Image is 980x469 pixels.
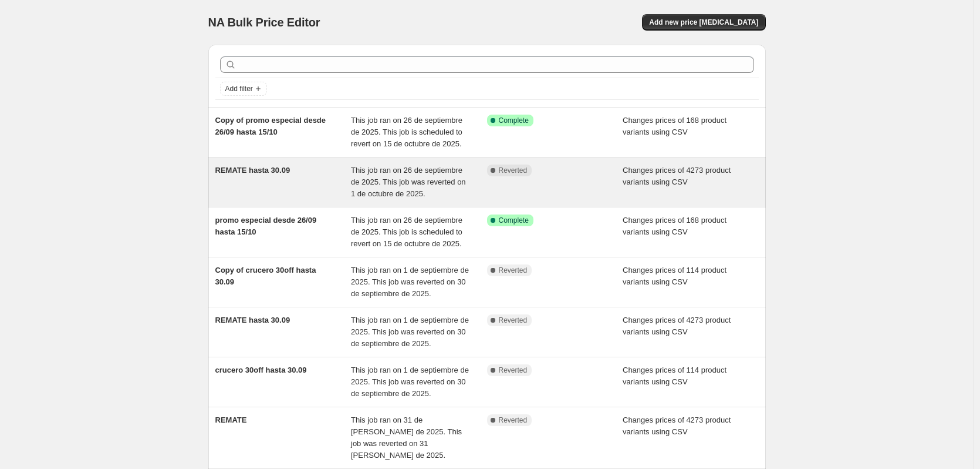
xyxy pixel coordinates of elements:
[351,316,469,348] span: This job ran on 1 de septiembre de 2025. This job was reverted on 30 de septiembre de 2025.
[499,266,528,275] span: Reverted
[351,166,466,198] span: This job ran on 26 de septiembre de 2025. This job was reverted on 1 de octubre de 2025.
[220,82,267,96] button: Add filter
[499,166,528,175] span: Reverted
[623,266,726,286] span: Changes prices of 114 product variants using CSV
[351,216,462,248] span: This job ran on 26 de septiembre de 2025. This job is scheduled to revert on 15 de octubre de 2025.
[215,216,317,236] span: promo especial desde 26/09 hasta 15/10
[215,166,290,175] span: REMATE hasta 30.09
[351,116,462,148] span: This job ran on 26 de septiembre de 2025. This job is scheduled to revert on 15 de octubre de 2025.
[215,266,316,286] span: Copy of crucero 30off hasta 30.09
[215,416,247,424] span: REMATE
[499,216,529,225] span: Complete
[642,14,765,31] button: Add new price [MEDICAL_DATA]
[623,366,726,386] span: Changes prices of 114 product variants using CSV
[623,416,731,436] span: Changes prices of 4273 product variants using CSV
[225,84,253,93] span: Add filter
[623,116,726,136] span: Changes prices of 168 product variants using CSV
[623,216,726,236] span: Changes prices of 168 product variants using CSV
[351,416,462,460] span: This job ran on 31 de [PERSON_NAME] de 2025. This job was reverted on 31 [PERSON_NAME] de 2025.
[649,18,758,27] span: Add new price [MEDICAL_DATA]
[351,266,469,298] span: This job ran on 1 de septiembre de 2025. This job was reverted on 30 de septiembre de 2025.
[499,416,528,425] span: Reverted
[351,366,469,398] span: This job ran on 1 de septiembre de 2025. This job was reverted on 30 de septiembre de 2025.
[499,366,528,375] span: Reverted
[623,316,731,336] span: Changes prices of 4273 product variants using CSV
[623,166,731,186] span: Changes prices of 4273 product variants using CSV
[499,116,529,125] span: Complete
[215,116,326,136] span: Copy of promo especial desde 26/09 hasta 15/10
[215,316,290,324] span: REMATE hasta 30.09
[215,366,307,374] span: crucero 30off hasta 30.09
[499,316,528,325] span: Reverted
[208,16,320,29] span: NA Bulk Price Editor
